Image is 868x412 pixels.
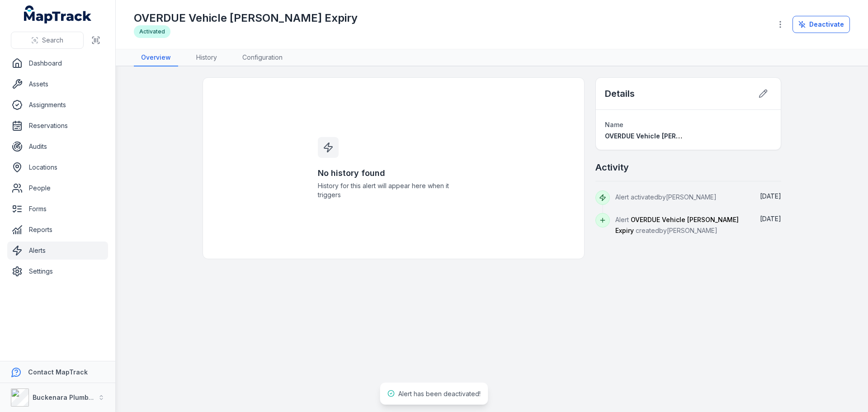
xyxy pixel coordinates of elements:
a: MapTrack [24,5,92,24]
a: Overview [134,49,178,66]
h2: Activity [595,161,629,174]
a: Configuration [235,49,290,66]
strong: Contact MapTrack [28,368,88,376]
h1: OVERDUE Vehicle [PERSON_NAME] Expiry [134,11,358,25]
a: Settings [7,262,108,280]
time: 9/8/2025, 12:03:21 PM [760,192,781,200]
span: Alert activated by [PERSON_NAME] [615,193,717,201]
div: Activated [134,25,170,38]
a: History [189,49,224,66]
a: Locations [7,158,108,176]
a: Forms [7,200,108,218]
button: Search [11,32,84,49]
span: OVERDUE Vehicle [PERSON_NAME] Expiry [615,216,739,234]
span: [DATE] [760,215,781,223]
a: Assets [7,75,108,93]
a: Reservations [7,117,108,135]
strong: Buckenara Plumbing Gas & Electrical [33,393,151,401]
span: Name [605,121,623,128]
span: [DATE] [760,192,781,200]
button: Deactivate [793,16,850,33]
span: Alert created by [PERSON_NAME] [615,216,739,234]
span: OVERDUE Vehicle [PERSON_NAME] Expiry [605,132,736,140]
a: Reports [7,221,108,239]
span: Alert has been deactivated! [398,390,481,398]
span: History for this alert will appear here when it triggers [318,181,470,199]
span: Search [42,36,63,45]
a: People [7,179,108,197]
h2: Details [605,87,635,100]
a: Alerts [7,242,108,260]
a: Dashboard [7,54,108,72]
a: Assignments [7,96,108,114]
h3: No history found [318,167,470,180]
a: Audits [7,137,108,156]
time: 9/8/2025, 12:01:43 PM [760,215,781,223]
